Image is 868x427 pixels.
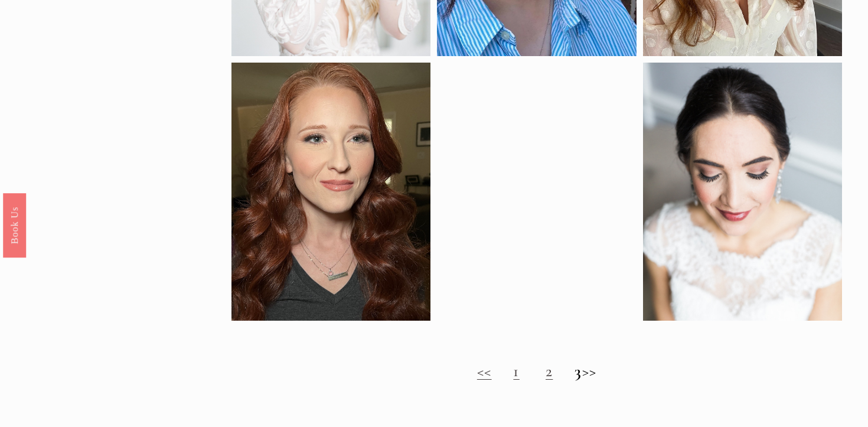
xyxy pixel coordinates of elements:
a: << [477,361,492,381]
a: 2 [546,361,553,381]
a: Book Us [3,193,26,257]
h2: >> [231,362,842,381]
a: 1 [513,361,519,381]
strong: 3 [575,361,582,381]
